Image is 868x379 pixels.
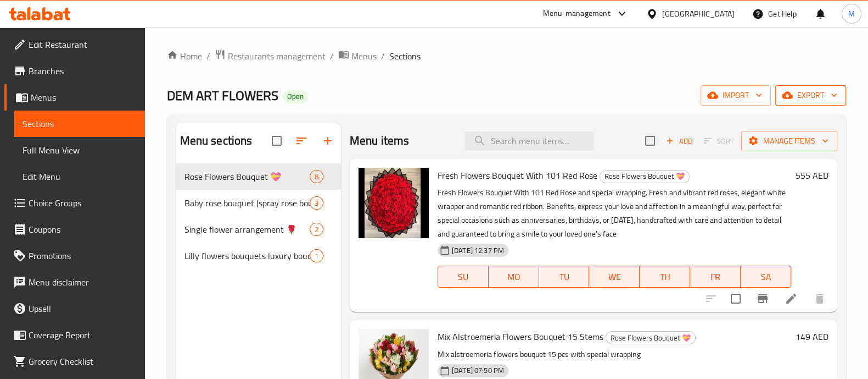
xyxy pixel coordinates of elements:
[664,135,694,147] span: Add
[600,170,690,183] div: Rose Flowers Bouquet 💝
[662,8,735,20] div: [GEOGRAPHIC_DATA]
[310,249,323,262] div: items
[167,49,846,63] nav: breadcrumb
[807,285,833,312] button: delete
[176,190,341,216] div: Baby rose bouquet (spray rose bouquet )3
[29,64,136,78] span: Branches
[310,251,323,261] span: 1
[29,196,136,210] span: Choice Groups
[23,170,136,183] span: Edit Menu
[697,133,741,150] span: Select section first
[644,269,686,285] span: TH
[724,287,747,310] span: Select to update
[29,302,136,315] span: Upsell
[543,7,611,20] div: Menu-management
[310,223,323,236] div: items
[14,111,145,137] a: Sections
[489,266,539,288] button: MO
[4,243,145,269] a: Promotions
[4,295,145,322] a: Upsell
[709,89,762,102] span: import
[14,137,145,163] a: Full Menu View
[184,170,310,183] span: Rose Flowers Bouquet 💝
[796,168,828,183] h6: 555 AED
[4,31,145,58] a: Edit Restaurant
[23,117,136,130] span: Sections
[775,85,846,106] button: export
[4,190,145,216] a: Choice Groups
[283,92,308,101] span: Open
[464,131,594,151] input: search
[4,348,145,375] a: Grocery Checklist
[184,223,310,236] span: Single flower arrangement 🌹
[606,332,695,344] span: Rose Flowers Bouquet 💝
[640,266,690,288] button: TH
[4,269,145,295] a: Menu disclaimer
[310,170,323,183] div: items
[23,144,136,157] span: Full Menu View
[750,134,828,148] span: Manage items
[176,159,341,273] nav: Menu sections
[29,328,136,342] span: Coverage Report
[749,285,776,312] button: Branch-specific-item
[29,276,136,289] span: Menu disclaimer
[438,186,791,241] p: Fresh Flowers Bouquet With 101 Red Rose and special wrapping. Fresh and vibrant red roses, elegan...
[180,133,253,149] h2: Menu sections
[4,216,145,243] a: Coupons
[539,266,590,288] button: TU
[741,266,791,288] button: SA
[265,129,288,152] span: Select all sections
[338,49,377,63] a: Menus
[4,58,145,84] a: Branches
[796,329,828,344] h6: 149 AED
[310,224,323,235] span: 2
[389,50,421,63] span: Sections
[29,223,136,236] span: Coupons
[606,331,696,344] div: Rose Flowers Bouquet 💝
[741,131,837,151] button: Manage items
[176,216,341,243] div: Single flower arrangement 🌹2
[438,266,489,288] button: SU
[589,266,640,288] button: WE
[288,128,315,154] span: Sort sections
[14,163,145,190] a: Edit Menu
[848,8,855,20] span: M
[662,133,697,150] button: Add
[447,365,508,376] span: [DATE] 07:50 PM
[176,243,341,269] div: Lilly flowers bouquets luxury bouquets1
[215,49,326,63] a: Restaurants management
[330,50,334,63] li: /
[184,249,310,262] span: Lilly flowers bouquets luxury bouquets
[228,50,326,63] span: Restaurants management
[359,168,429,238] img: Fresh Flowers Bouquet With 101 Red Rose
[690,266,741,288] button: FR
[4,84,145,111] a: Menus
[310,198,323,208] span: 3
[29,249,136,262] span: Promotions
[381,50,385,63] li: /
[593,269,635,285] span: WE
[447,245,508,256] span: [DATE] 12:37 PM
[493,269,535,285] span: MO
[784,89,837,102] span: export
[544,269,585,285] span: TU
[176,163,341,190] div: Rose Flowers Bouquet 💝8
[167,83,278,108] span: DEM ART FLOWERS
[206,50,210,63] li: /
[443,269,484,285] span: SU
[438,348,791,361] p: Mix alstroemeria flowers bouquet 15 pcs with special wrapping
[184,196,310,210] span: Baby rose bouquet (spray rose bouquet )
[701,85,771,106] button: import
[283,90,308,103] div: Open
[350,133,410,149] h2: Menu items
[29,355,136,368] span: Grocery Checklist
[438,328,603,345] span: Mix Alstroemeria Flowers Bouquet 15 Stems
[310,196,323,210] div: items
[315,128,341,154] button: Add section
[785,292,798,305] a: Edit menu item
[600,170,689,183] span: Rose Flowers Bouquet 💝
